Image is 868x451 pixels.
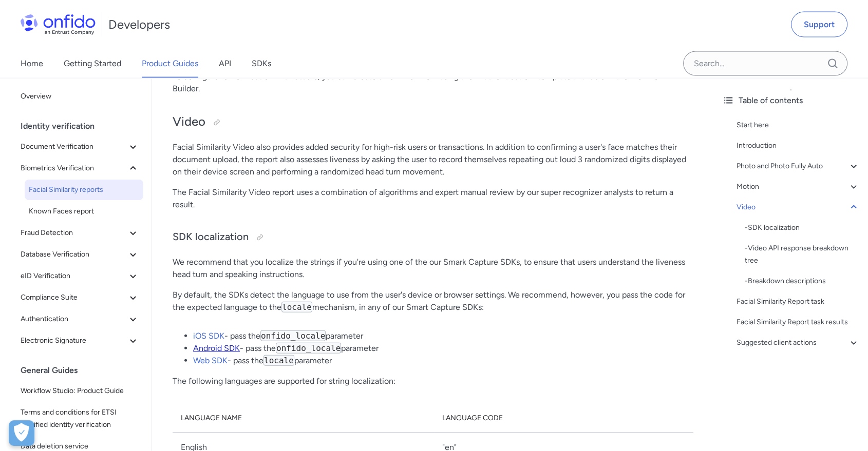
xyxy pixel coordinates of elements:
[281,302,312,312] code: locale
[21,313,127,325] span: Authentication
[21,116,147,136] div: Identity verification
[737,296,860,308] a: Facial Similarity Report task
[21,291,127,304] span: Compliance Suite
[16,402,143,435] a: Terms and conditions for ETSI certified identity verification
[16,158,143,179] button: Biometrics Verification
[745,275,860,287] a: -Breakdown descriptions
[434,404,693,433] th: Language code
[173,404,434,433] th: Language name
[16,381,143,401] a: Workflow Studio: Product Guide
[193,331,224,341] a: iOS SDK
[193,355,693,367] li: - pass the parameter
[21,360,147,381] div: General Guides
[16,287,143,308] button: Compliance Suite
[193,343,240,353] a: Android SDK
[193,356,228,365] a: Web SDK
[173,256,693,281] p: We recommend that you localize the strings if you're using one of the our Smark Capture SDKs, to ...
[29,205,139,218] span: Known Faces report
[16,136,143,157] button: Document Verification
[64,49,121,78] a: Getting Started
[16,86,143,107] a: Overview
[21,227,127,239] span: Fraud Detection
[745,242,860,267] div: - Video API response breakdown tree
[722,94,860,107] div: Table of contents
[737,201,860,213] a: Video
[25,180,143,200] a: Facial Similarity reports
[737,316,860,328] a: Facial Similarity Report task results
[16,244,143,265] button: Database Verification
[173,141,693,178] p: Facial Similarity Video also provides added security for high-risk users or transactions. In addi...
[21,141,127,153] span: Document Verification
[21,14,96,35] img: Onfido Logo
[142,49,198,78] a: Product Guides
[737,140,860,152] a: Introduction
[16,330,143,351] button: Electronic Signature
[276,343,341,354] code: onfido_locale
[21,162,127,174] span: Biometrics Verification
[219,49,231,78] a: API
[173,289,693,313] p: By default, the SDKs detect the language to use from the user's device or browser settings. We re...
[252,49,271,78] a: SDKs
[21,90,139,103] span: Overview
[193,342,693,355] li: - pass the parameter
[173,70,693,95] p: To configure re-verification with Studio, you can create a new workflow using the "Authentication...
[745,242,860,267] a: -Video API response breakdown tree
[16,223,143,243] button: Fraud Detection
[193,330,693,342] li: - pass the parameter
[745,222,860,234] div: - SDK localization
[260,330,326,341] code: onfido_locale
[173,113,693,131] h2: Video
[21,49,43,78] a: Home
[21,385,139,397] span: Workflow Studio: Product Guide
[25,201,143,222] a: Known Faces report
[29,184,139,196] span: Facial Similarity reports
[263,355,294,366] code: locale
[173,186,693,211] p: The Facial Similarity Video report uses a combination of algorithms and expert manual review by o...
[21,335,127,347] span: Electronic Signature
[108,16,170,33] h1: Developers
[683,51,847,76] input: Onfido search input field
[21,406,139,431] span: Terms and conditions for ETSI certified identity verification
[16,309,143,329] button: Authentication
[9,420,34,446] div: Cookie Preferences
[737,160,860,172] a: Photo and Photo Fully Auto
[21,248,127,261] span: Database Verification
[745,275,860,287] div: - Breakdown descriptions
[791,12,847,37] a: Support
[737,119,860,131] a: Start here
[737,337,860,349] a: Suggested client actions
[737,181,860,193] a: Motion
[9,420,34,446] button: Open Preferences
[745,222,860,234] a: -SDK localization
[21,270,127,282] span: eID Verification
[173,229,693,246] h3: SDK localization
[16,266,143,286] button: eID Verification
[173,375,693,387] p: The following languages are supported for string localization:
